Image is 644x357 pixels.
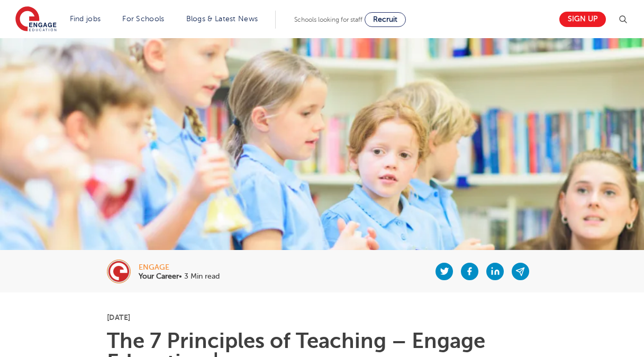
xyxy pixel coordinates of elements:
[139,264,220,271] div: engage
[122,15,164,23] a: For Schools
[373,15,397,23] span: Recruit
[365,12,406,27] a: Recruit
[139,272,179,280] b: Your Career
[70,15,101,23] a: Find jobs
[15,6,57,33] img: Engage Education
[559,12,606,27] a: Sign up
[139,273,220,280] p: • 3 Min read
[107,314,537,321] p: [DATE]
[294,16,362,23] span: Schools looking for staff
[186,15,258,23] a: Blogs & Latest News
